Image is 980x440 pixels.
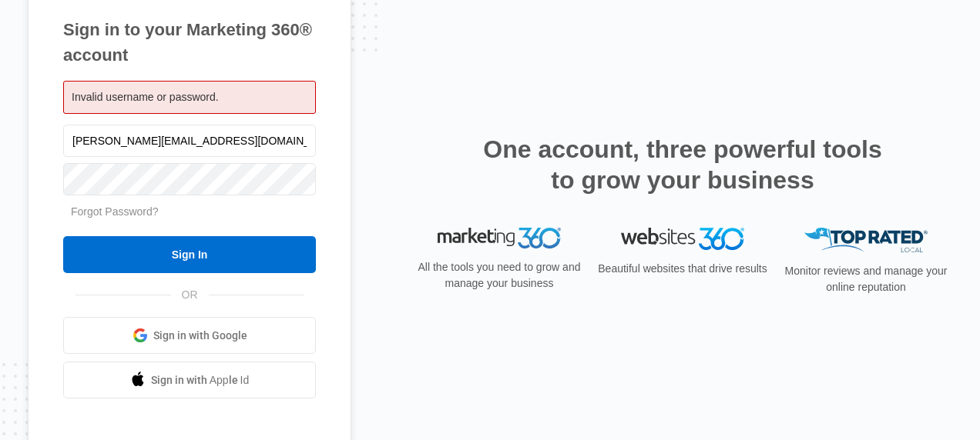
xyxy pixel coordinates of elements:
img: Marketing 360 [438,228,561,249]
p: Monitor reviews and manage your online reputation [780,263,952,295]
img: Top Rated Local [804,228,928,253]
span: Sign in with Apple Id [151,372,250,388]
input: Email [63,125,316,157]
h1: Sign in to your Marketing 360® account [63,17,316,68]
input: Sign In [63,236,316,273]
span: Invalid username or password. [72,91,219,103]
img: Websites 360 [621,228,744,250]
a: Sign in with Google [63,317,316,354]
span: Sign in with Google [153,328,247,344]
p: Beautiful websites that drive results [596,261,769,277]
a: Forgot Password? [71,205,159,218]
a: Sign in with Apple Id [63,362,316,398]
span: OR [171,287,209,303]
h2: One account, three powerful tools to grow your business [478,134,887,195]
p: All the tools you need to grow and manage your business [413,259,586,292]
